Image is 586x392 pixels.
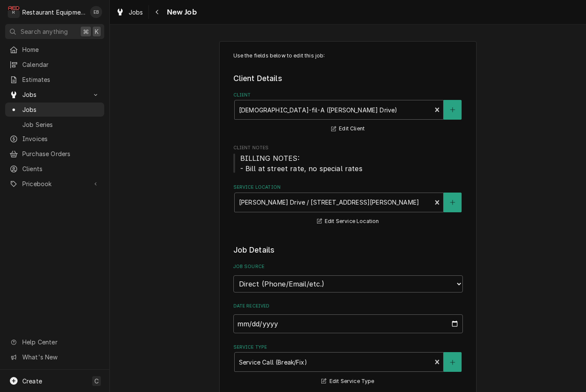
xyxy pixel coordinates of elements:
span: Calendar [22,60,100,69]
span: K [95,27,99,36]
a: Go to What's New [5,350,104,364]
a: Job Series [5,118,104,132]
label: Service Location [233,184,463,191]
a: Invoices [5,132,104,146]
label: Job Source [233,263,463,270]
a: Jobs [5,103,104,117]
svg: Create New Service [450,359,455,365]
div: Client Notes [233,145,463,173]
span: BILLING NOTES: - Bill at street rate, no special rates [240,154,362,173]
svg: Create New Client [450,107,455,113]
div: Restaurant Equipment Diagnostics's Avatar [8,6,20,18]
span: ⌘ [83,27,89,36]
button: Create New Client [444,100,462,120]
div: R [8,6,20,18]
button: Create New Location [444,193,462,212]
button: Search anything⌘K [5,24,104,39]
a: Calendar [5,57,104,72]
div: Service Location [233,184,463,226]
a: Go to Help Center [5,335,104,349]
span: New Job [164,6,197,18]
span: Clients [22,164,100,173]
span: Help Center [22,338,99,347]
span: Invoices [22,134,100,143]
button: Create New Service [444,352,462,372]
div: Restaurant Equipment Diagnostics [22,8,85,17]
span: Jobs [22,90,87,99]
label: Client [233,92,463,99]
button: Edit Service Type [320,376,375,387]
span: Jobs [129,8,143,17]
legend: Job Details [233,244,463,256]
div: Job Source [233,263,463,292]
span: Client Notes [233,145,463,151]
span: Jobs [22,105,100,114]
span: Client Notes [233,153,463,174]
span: Home [22,45,100,54]
svg: Create New Location [450,199,455,205]
button: Edit Service Location [316,216,381,227]
span: Purchase Orders [22,149,100,158]
a: Purchase Orders [5,147,104,161]
div: EB [90,6,102,18]
span: Pricebook [22,179,87,188]
div: Emily Bird's Avatar [90,6,102,18]
legend: Client Details [233,73,463,84]
a: Estimates [5,72,104,87]
label: Service Type [233,344,463,351]
label: Date Received [233,303,463,310]
a: Go to Jobs [5,87,104,102]
div: Client [233,92,463,134]
p: Use the fields below to edit this job: [233,52,463,60]
button: Edit Client [330,124,366,134]
a: Clients [5,162,104,176]
button: Navigate back [151,5,164,19]
span: What's New [22,353,99,362]
a: Go to Pricebook [5,177,104,191]
a: Jobs [112,5,147,19]
span: C [94,377,99,386]
span: Create [22,377,42,385]
input: yyyy-mm-dd [233,314,463,333]
div: Service Type [233,344,463,386]
span: Search anything [21,27,68,36]
span: Job Series [22,120,100,129]
div: Date Received [233,303,463,333]
span: Estimates [22,75,100,84]
a: Home [5,42,104,57]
